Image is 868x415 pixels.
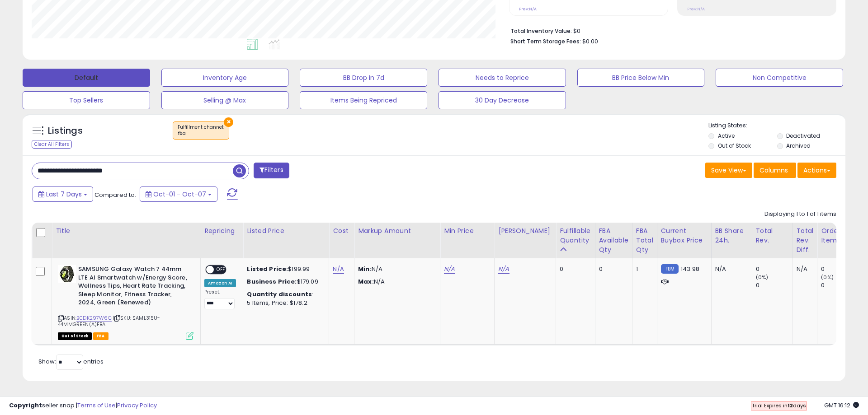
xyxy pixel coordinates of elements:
[636,226,653,255] div: FBA Total Qty
[661,264,679,274] small: FBM
[333,226,350,236] div: Cost
[510,25,830,36] li: $0
[705,163,752,178] button: Save View
[577,69,705,87] button: BB Price Below Min
[32,140,72,149] div: Clear All Filters
[247,265,288,273] b: Listed Price:
[117,401,157,410] a: Privacy Policy
[224,117,233,127] button: ×
[759,166,788,175] span: Columns
[161,69,289,87] button: Inventory Age
[204,289,236,309] div: Preset:
[33,187,93,202] button: Last 7 Days
[756,274,769,281] small: (0%)
[247,299,322,307] div: 5 Items, Price: $178.2
[247,278,322,286] div: $179.09
[161,91,289,109] button: Selling @ Max
[444,265,455,274] a: N/A
[58,265,76,283] img: 41aRbZzgahL._SL40_.jpg
[681,265,699,273] span: 143.98
[797,265,811,273] div: N/A
[358,278,433,286] p: N/A
[58,265,193,339] div: ASIN:
[333,265,344,274] a: N/A
[9,401,42,410] strong: Copyright
[140,187,217,202] button: Oct-01 - Oct-07
[358,277,374,286] strong: Max:
[58,332,92,340] span: All listings that are currently out of stock and unavailable for purchase on Amazon
[178,131,224,137] div: fba
[300,91,427,109] button: Items Being Repriced
[358,265,372,273] strong: Min:
[247,265,322,273] div: $199.99
[786,132,820,140] label: Deactivated
[661,226,708,245] div: Current Buybox Price
[599,265,625,273] div: 0
[247,290,312,298] b: Quantity discounts
[715,226,748,245] div: BB Share 24h.
[9,401,157,410] div: seller snap | |
[519,6,537,12] small: Prev: N/A
[510,37,581,45] b: Short Term Storage Fees:
[716,69,843,87] button: Non Competitive
[560,265,588,273] div: 0
[358,226,436,236] div: Markup Amount
[247,277,297,286] b: Business Price:
[756,226,789,245] div: Total Rev.
[718,142,751,149] label: Out of Stock
[93,332,108,340] span: FBA
[752,402,806,409] span: Trial Expires in days
[23,69,150,87] button: Default
[821,265,858,273] div: 0
[439,91,566,109] button: 30 Day Decrease
[498,226,552,236] div: [PERSON_NAME]
[797,226,814,255] div: Total Rev. Diff.
[247,290,322,298] div: :
[23,91,150,109] button: Top Sellers
[788,402,793,409] b: 12
[358,265,433,273] p: N/A
[599,226,628,255] div: FBA Available Qty
[56,226,197,236] div: Title
[756,265,793,273] div: 0
[46,190,82,199] span: Last 7 Days
[754,163,796,178] button: Columns
[214,266,228,274] span: OFF
[94,191,136,199] span: Compared to:
[821,226,854,245] div: Ordered Items
[687,6,705,12] small: Prev: N/A
[764,210,836,219] div: Displaying 1 to 1 of 1 items
[786,142,811,149] label: Archived
[300,69,427,87] button: BB Drop in 7d
[824,401,859,410] span: 2025-10-15 16:12 GMT
[498,265,509,274] a: N/A
[58,314,160,328] span: | SKU: SAML315U-44MMGREEN(A)FBA
[560,226,591,245] div: Fulfillable Quantity
[821,281,858,289] div: 0
[797,163,836,178] button: Actions
[48,125,83,137] h5: Listings
[636,265,650,273] div: 1
[38,357,104,366] span: Show: entries
[204,226,239,236] div: Repricing
[756,281,793,289] div: 0
[821,274,834,281] small: (0%)
[153,190,206,199] span: Oct-01 - Oct-07
[708,121,845,130] p: Listing States:
[439,69,566,87] button: Needs to Reprice
[77,401,116,410] a: Terms of Use
[76,314,112,322] a: B0DK297W6C
[254,163,289,178] button: Filters
[582,37,598,46] span: $0.00
[204,279,236,287] div: Amazon AI
[247,226,325,236] div: Listed Price
[715,265,745,273] div: N/A
[78,265,188,309] b: SAMSUNG Galaxy Watch 7 44mm LTE AI Smartwatch w/Energy Score, Wellness Tips, Heart Rate Tracking,...
[718,132,735,140] label: Active
[444,226,491,236] div: Min Price
[510,27,572,35] b: Total Inventory Value:
[178,124,224,137] span: Fulfillment channel :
